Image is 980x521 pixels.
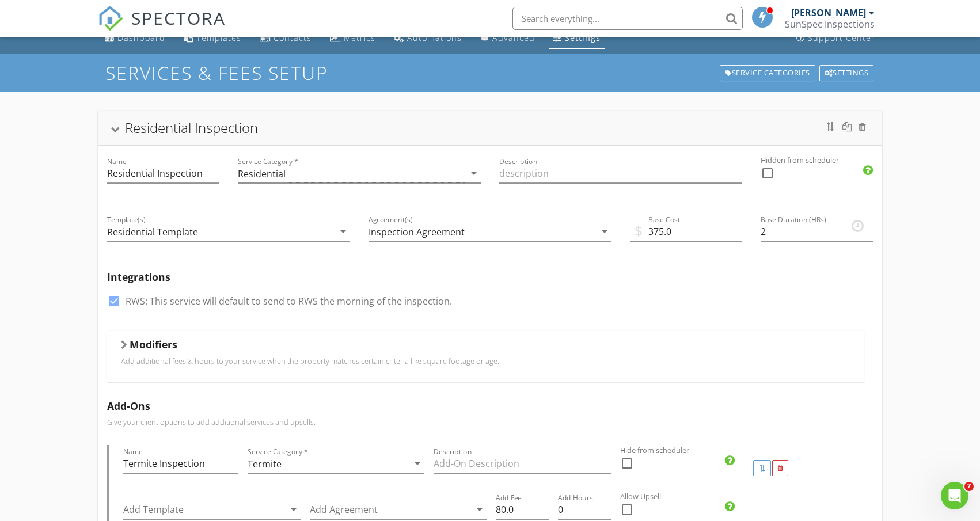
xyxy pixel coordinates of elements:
[941,482,968,509] iframe: Intercom live chat
[407,32,462,43] div: Automations
[620,491,965,502] label: Allow Upsell
[719,64,816,82] a: Service Categories
[720,65,815,81] div: Service Categories
[131,6,226,30] span: SPECTORA
[791,7,866,18] div: [PERSON_NAME]
[274,32,312,43] div: Contacts
[238,169,286,179] div: Residential
[620,445,965,456] label: Hide from scheduler
[130,339,177,350] h5: Modifiers
[473,503,487,516] i: arrow_drop_down
[107,227,198,237] div: Residential Template
[808,32,875,43] div: Support Center
[598,225,611,238] i: arrow_drop_down
[107,271,873,283] h5: Integrations
[512,7,743,30] input: Search everything...
[255,28,316,49] a: Contacts
[467,166,481,180] i: arrow_drop_down
[336,225,350,238] i: arrow_drop_down
[344,32,375,43] div: Metrics
[126,295,452,307] label: RWS: This service will default to send to RWS the morning of the inspection.
[98,16,226,40] a: SPECTORA
[558,500,611,519] input: Add Hours
[565,32,601,43] div: Settings
[389,28,466,49] a: Automations (Basic)
[761,222,873,241] input: Base Duration (HRs)
[499,164,742,183] input: Description
[248,459,282,469] div: Termite
[549,28,605,49] a: Settings
[411,457,424,470] i: arrow_drop_down
[125,118,258,137] div: Residential Inspection
[123,454,238,473] input: Name
[107,164,219,183] input: Name
[287,503,301,516] i: arrow_drop_down
[121,356,850,366] p: Add additional fees & hours to your service when the property matches certain criteria like squar...
[635,220,643,241] span: $
[792,28,880,49] a: Support Center
[107,417,873,427] p: Give your client options to add additional services and upsells.
[476,28,540,49] a: Advanced
[818,64,875,82] a: Settings
[819,65,874,81] div: Settings
[496,500,549,519] input: Add Fee
[434,454,610,473] input: Description
[105,63,875,83] h1: SERVICES & FEES SETUP
[630,222,742,241] input: Base Cost
[492,32,535,43] div: Advanced
[98,6,123,31] img: The Best Home Inspection Software - Spectora
[325,28,380,49] a: Metrics
[369,227,465,237] div: Inspection Agreement
[785,18,875,30] div: SunSpec Inspections
[964,482,974,491] span: 7
[107,400,873,412] h5: Add-Ons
